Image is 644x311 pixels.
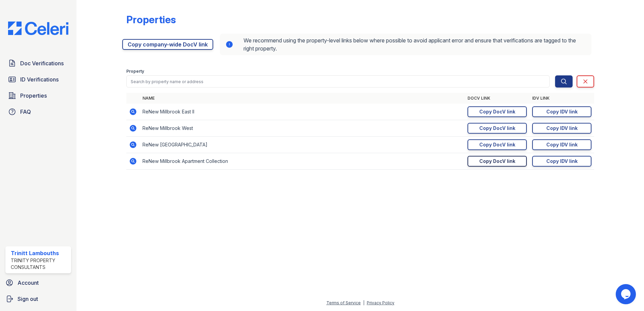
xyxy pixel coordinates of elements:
[20,75,59,83] span: ID Verifications
[546,125,578,132] div: Copy IDV link
[532,123,591,134] a: Copy IDV link
[140,137,465,153] td: ReNew [GEOGRAPHIC_DATA]
[529,93,594,104] th: IDV Link
[465,93,529,104] th: DocV Link
[3,22,74,35] img: CE_Logo_Blue-a8612792a0a2168367f1c8372b55b34899dd931a85d93a1a3d3e32e68fde9ad4.png
[126,75,550,88] input: Search by property name or address
[479,141,515,148] div: Copy DocV link
[479,108,515,115] div: Copy DocV link
[11,257,68,271] div: Trinity Property Consultants
[532,139,591,150] a: Copy IDV link
[326,300,361,305] a: Terms of Service
[5,73,71,86] a: ID Verifications
[20,92,47,100] span: Properties
[126,69,144,74] label: Property
[3,292,74,306] a: Sign out
[468,123,527,134] a: Copy DocV link
[18,295,38,303] span: Sign out
[367,300,394,305] a: Privacy Policy
[20,59,64,67] span: Doc Verifications
[20,108,31,116] span: FAQ
[546,158,578,165] div: Copy IDV link
[220,34,591,55] div: We recommend using the property-level links below where possible to avoid applicant error and ens...
[5,105,71,118] a: FAQ
[468,139,527,150] a: Copy DocV link
[140,104,465,120] td: ReNew Millbrook East II
[468,106,527,117] a: Copy DocV link
[18,279,39,287] span: Account
[11,249,68,257] div: Trinitt Lambouths
[532,156,591,167] a: Copy IDV link
[468,156,527,167] a: Copy DocV link
[3,276,74,289] a: Account
[532,106,591,117] a: Copy IDV link
[363,300,364,305] div: |
[479,158,515,165] div: Copy DocV link
[479,125,515,132] div: Copy DocV link
[616,284,637,304] iframe: chat widget
[546,141,578,148] div: Copy IDV link
[140,153,465,170] td: ReNew Millbrook Apartment Collection
[5,89,71,102] a: Properties
[140,120,465,137] td: ReNew Millbrook West
[122,39,213,50] a: Copy company-wide DocV link
[546,108,578,115] div: Copy IDV link
[140,93,465,104] th: Name
[126,13,176,26] div: Properties
[5,57,71,70] a: Doc Verifications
